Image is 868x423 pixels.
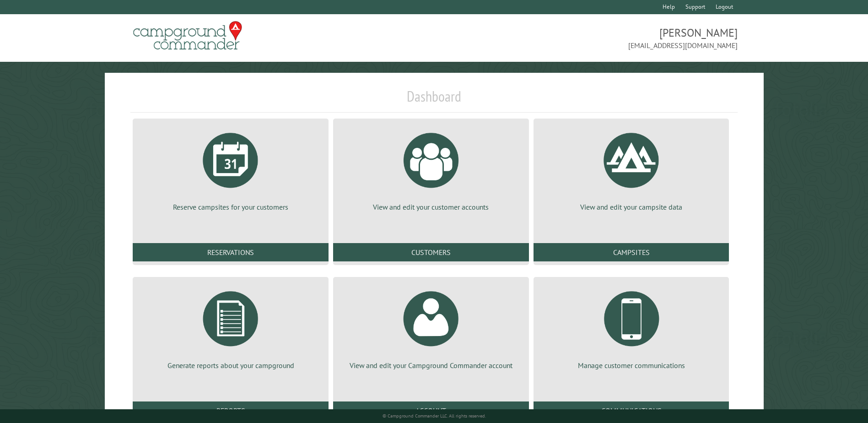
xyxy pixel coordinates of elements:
[344,284,518,370] a: View and edit your Campground Commander account
[344,126,518,212] a: View and edit your customer accounts
[133,243,329,261] a: Reservations
[383,413,486,419] small: © Campground Commander LLC. All rights reserved.
[144,284,318,370] a: Generate reports about your campground
[545,360,718,370] p: Manage customer communications
[534,401,729,420] a: Communications
[344,202,518,212] p: View and edit your customer accounts
[144,126,318,212] a: Reserve campsites for your customers
[545,202,718,212] p: View and edit your campsite data
[333,401,529,420] a: Account
[144,202,318,212] p: Reserve campsites for your customers
[534,243,729,261] a: Campsites
[133,401,329,420] a: Reports
[344,360,518,370] p: View and edit your Campground Commander account
[144,360,318,370] p: Generate reports about your campground
[545,284,718,370] a: Manage customer communications
[130,87,737,113] h1: Dashboard
[545,126,718,212] a: View and edit your campsite data
[333,243,529,261] a: Customers
[434,25,738,51] span: [PERSON_NAME] [EMAIL_ADDRESS][DOMAIN_NAME]
[130,18,245,54] img: Campground Commander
